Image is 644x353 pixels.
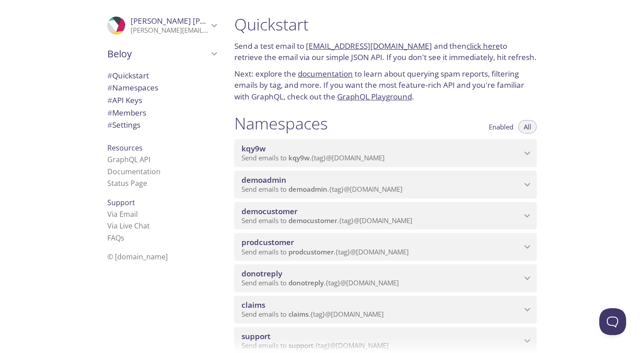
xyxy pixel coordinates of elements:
p: Next: explore the to learn about querying spam reports, filtering emails by tag, and more. If you... [234,68,537,103]
h1: Namespaces [234,113,328,133]
span: Quickstart [107,70,149,81]
div: Dianne Villaflor [100,11,224,40]
a: GraphQL Playground [337,91,412,102]
span: s [121,233,124,243]
span: Resources [107,143,143,153]
span: [PERSON_NAME] [PERSON_NAME] [131,16,253,26]
div: claims namespace [234,296,537,323]
div: democustomer namespace [234,202,537,230]
div: donotreply namespace [234,264,537,292]
p: [PERSON_NAME][EMAIL_ADDRESS][DOMAIN_NAME] [131,26,208,35]
span: API Keys [107,95,142,105]
span: Namespaces [107,82,158,93]
span: Send emails to . {tag} @[DOMAIN_NAME] [241,247,409,256]
span: kqy9w [241,143,266,154]
div: Quickstart [100,69,224,82]
div: Members [100,107,224,119]
span: prodcustomer [241,237,294,247]
h1: Quickstart [234,14,537,34]
span: Send emails to . {tag} @[DOMAIN_NAME] [241,153,385,162]
div: demoadmin namespace [234,171,537,198]
span: support [241,331,271,341]
div: prodcustomer namespace [234,233,537,261]
span: # [107,95,112,105]
span: Send emails to . {tag} @[DOMAIN_NAME] [241,278,399,287]
a: FAQ [107,233,124,243]
span: Support [107,198,135,207]
span: claims [241,300,265,310]
a: Via Live Chat [107,221,150,231]
button: Enabled [483,120,519,133]
span: Members [107,108,146,118]
span: # [107,82,112,93]
a: Status Page [107,178,147,188]
span: Beloy [107,47,208,60]
span: Settings [107,120,140,130]
div: Namespaces [100,82,224,94]
div: kqy9w namespace [234,139,537,167]
span: Send emails to . {tag} @[DOMAIN_NAME] [241,185,402,194]
span: # [107,120,112,130]
span: donotreply [241,268,282,279]
span: donotreply [288,278,324,287]
span: prodcustomer [288,247,334,256]
span: democustomer [241,206,297,216]
span: Send emails to . {tag} @[DOMAIN_NAME] [241,310,384,319]
a: Documentation [107,167,161,176]
span: # [107,108,112,118]
span: Send emails to . {tag} @[DOMAIN_NAME] [241,216,412,225]
span: demoadmin [288,185,327,194]
span: kqy9w [288,153,309,162]
span: claims [288,310,309,319]
span: # [107,70,112,81]
div: Beloy [100,42,224,65]
a: Via Email [107,209,138,219]
div: Team Settings [100,119,224,131]
a: documentation [298,69,353,79]
span: demoadmin [241,175,286,185]
a: [EMAIL_ADDRESS][DOMAIN_NAME] [306,41,432,51]
a: GraphQL API [107,155,150,164]
button: All [518,120,537,133]
span: © [DOMAIN_NAME] [107,252,168,262]
iframe: Help Scout Beacon - Open [599,308,626,335]
span: democustomer [288,216,337,225]
div: API Keys [100,94,224,107]
p: Send a test email to and then to retrieve the email via our simple JSON API. If you don't see it ... [234,40,537,63]
a: click here [466,41,500,51]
